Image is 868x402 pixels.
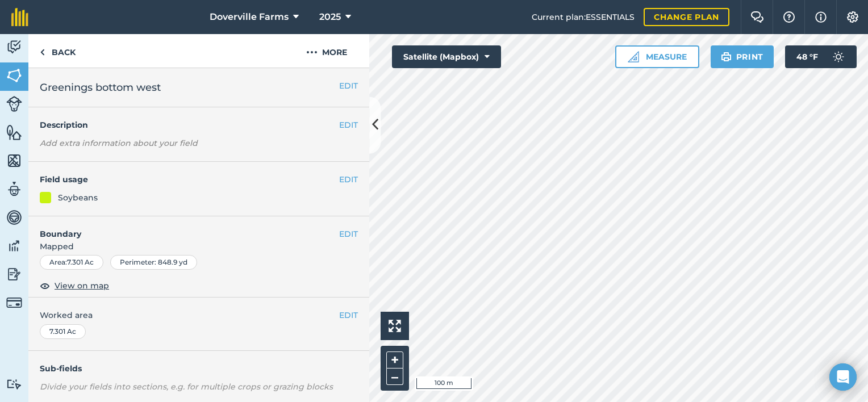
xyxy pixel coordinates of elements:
[40,279,109,292] button: View on map
[58,191,98,204] div: Soybeans
[110,255,197,270] div: Perimeter : 848.9 yd
[284,34,369,68] button: More
[28,362,369,375] h4: Sub-fields
[827,45,850,68] img: svg+xml;base64,PD94bWwgdmVyc2lvbj0iMS4wIiBlbmNvZGluZz0idXRmLTgiPz4KPCEtLSBHZW5lcmF0b3I6IEFkb2JlIE...
[40,138,198,148] em: Add extra information about your field
[782,11,796,23] img: A question mark icon
[28,240,369,253] span: Mapped
[750,11,764,23] img: Two speech bubbles overlapping with the left bubble in the forefront
[6,152,22,169] img: svg+xml;base64,PHN2ZyB4bWxucz0iaHR0cDovL3d3dy53My5vcmcvMjAwMC9zdmciIHdpZHRoPSI1NiIgaGVpZ2h0PSI2MC...
[40,309,358,321] span: Worked area
[6,124,22,141] img: svg+xml;base64,PHN2ZyB4bWxucz0iaHR0cDovL3d3dy53My5vcmcvMjAwMC9zdmciIHdpZHRoPSI1NiIgaGVpZ2h0PSI2MC...
[386,351,403,368] button: +
[339,309,358,321] button: EDIT
[389,320,401,332] img: Four arrows, one pointing top left, one top right, one bottom right and the last bottom left
[785,45,857,68] button: 48 °F
[210,10,289,24] span: Doverville Farms
[644,8,729,26] a: Change plan
[386,368,403,385] button: –
[796,45,818,68] span: 48 ° F
[40,45,45,59] img: svg+xml;base64,PHN2ZyB4bWxucz0iaHR0cDovL3d3dy53My5vcmcvMjAwMC9zdmciIHdpZHRoPSI5IiBoZWlnaHQ9IjI0Ii...
[6,379,22,390] img: svg+xml;base64,PD94bWwgdmVyc2lvbj0iMS4wIiBlbmNvZGluZz0idXRmLTgiPz4KPCEtLSBHZW5lcmF0b3I6IEFkb2JlIE...
[28,34,87,68] a: Back
[6,181,22,198] img: svg+xml;base64,PD94bWwgdmVyc2lvbj0iMS4wIiBlbmNvZGluZz0idXRmLTgiPz4KPCEtLSBHZW5lcmF0b3I6IEFkb2JlIE...
[306,45,318,59] img: svg+xml;base64,PHN2ZyB4bWxucz0iaHR0cDovL3d3dy53My5vcmcvMjAwMC9zdmciIHdpZHRoPSIyMCIgaGVpZ2h0PSIyNC...
[6,266,22,283] img: svg+xml;base64,PD94bWwgdmVyc2lvbj0iMS4wIiBlbmNvZGluZz0idXRmLTgiPz4KPCEtLSBHZW5lcmF0b3I6IEFkb2JlIE...
[6,237,22,254] img: svg+xml;base64,PD94bWwgdmVyc2lvbj0iMS4wIiBlbmNvZGluZz0idXRmLTgiPz4KPCEtLSBHZW5lcmF0b3I6IEFkb2JlIE...
[392,45,501,68] button: Satellite (Mapbox)
[6,209,22,226] img: svg+xml;base64,PD94bWwgdmVyc2lvbj0iMS4wIiBlbmNvZGluZz0idXRmLTgiPz4KPCEtLSBHZW5lcmF0b3I6IEFkb2JlIE...
[40,255,103,270] div: Area : 7.301 Ac
[339,228,358,240] button: EDIT
[339,119,358,131] button: EDIT
[40,119,358,131] h4: Description
[40,279,50,292] img: svg+xml;base64,PHN2ZyB4bWxucz0iaHR0cDovL3d3dy53My5vcmcvMjAwMC9zdmciIHdpZHRoPSIxOCIgaGVpZ2h0PSIyNC...
[6,96,22,112] img: svg+xml;base64,PD94bWwgdmVyc2lvbj0iMS4wIiBlbmNvZGluZz0idXRmLTgiPz4KPCEtLSBHZW5lcmF0b3I6IEFkb2JlIE...
[319,10,341,24] span: 2025
[40,324,86,339] div: 7.301 Ac
[339,173,358,186] button: EDIT
[339,79,358,92] button: EDIT
[55,279,109,292] span: View on map
[11,8,28,26] img: fieldmargin Logo
[628,51,639,62] img: Ruler icon
[40,173,339,186] h4: Field usage
[829,363,857,391] div: Open Intercom Messenger
[40,79,161,95] span: Greenings bottom west
[846,11,859,23] img: A cog icon
[815,10,827,24] img: svg+xml;base64,PHN2ZyB4bWxucz0iaHR0cDovL3d3dy53My5vcmcvMjAwMC9zdmciIHdpZHRoPSIxNyIgaGVpZ2h0PSIxNy...
[711,45,774,68] button: Print
[532,11,635,23] span: Current plan : ESSENTIALS
[721,50,732,64] img: svg+xml;base64,PHN2ZyB4bWxucz0iaHR0cDovL3d3dy53My5vcmcvMjAwMC9zdmciIHdpZHRoPSIxOSIgaGVpZ2h0PSIyNC...
[28,216,339,240] h4: Boundary
[40,382,333,392] em: Divide your fields into sections, e.g. for multiple crops or grazing blocks
[6,295,22,311] img: svg+xml;base64,PD94bWwgdmVyc2lvbj0iMS4wIiBlbmNvZGluZz0idXRmLTgiPz4KPCEtLSBHZW5lcmF0b3I6IEFkb2JlIE...
[6,67,22,84] img: svg+xml;base64,PHN2ZyB4bWxucz0iaHR0cDovL3d3dy53My5vcmcvMjAwMC9zdmciIHdpZHRoPSI1NiIgaGVpZ2h0PSI2MC...
[615,45,699,68] button: Measure
[6,39,22,56] img: svg+xml;base64,PD94bWwgdmVyc2lvbj0iMS4wIiBlbmNvZGluZz0idXRmLTgiPz4KPCEtLSBHZW5lcmF0b3I6IEFkb2JlIE...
